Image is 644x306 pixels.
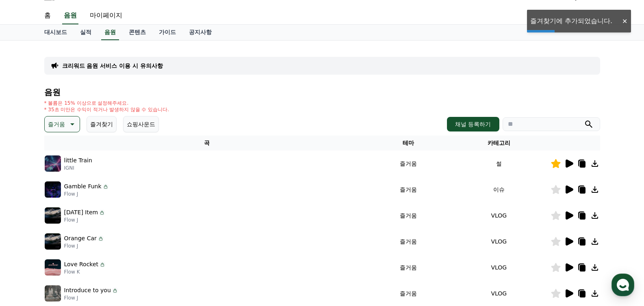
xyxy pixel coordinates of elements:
a: 홈 [38,7,57,24]
p: Flow K [64,269,106,275]
img: music [45,155,61,172]
a: 실적 [74,25,98,40]
p: Gamble Funk [64,182,102,191]
p: [DATE] Item [64,208,98,217]
p: * 35초 미만은 수익이 적거나 발생하지 않을 수 있습니다. [44,106,169,113]
h4: 음원 [44,88,600,97]
img: music [45,259,61,276]
td: 이슈 [447,177,550,203]
p: Introduce to you [64,286,111,295]
p: 즐거움 [48,119,65,130]
button: 즐겨찾기 [87,116,117,132]
a: 대화 [54,239,105,259]
p: little Train [64,156,92,165]
a: 설정 [105,239,156,259]
img: music [45,207,61,224]
button: 즐거움 [44,116,80,132]
a: 홈 [2,239,54,259]
td: 즐거움 [369,228,447,254]
td: 썰 [447,151,550,177]
td: 즐거움 [369,203,447,228]
td: 즐거움 [369,254,447,280]
p: Flow J [64,217,106,223]
td: 즐거움 [369,151,447,177]
a: 대시보드 [38,25,74,40]
th: 곡 [44,136,369,151]
td: VLOG [447,203,550,228]
td: VLOG [447,254,550,280]
a: 음원 [62,7,78,24]
p: IGNI [64,165,92,171]
th: 카테고리 [447,136,550,151]
a: 가이드 [152,25,182,40]
span: 홈 [26,251,30,257]
td: 즐거움 [369,177,447,203]
img: music [45,181,61,198]
span: 설정 [126,251,135,257]
button: 채널 등록하기 [447,117,499,131]
button: 쇼핑사운드 [123,116,159,132]
p: Flow J [64,243,104,249]
p: Flow J [64,295,118,301]
span: 대화 [74,251,84,258]
a: 음원 [101,25,119,40]
p: Love Rocket [64,260,99,269]
img: music [45,233,61,250]
img: music [45,285,61,302]
th: 테마 [369,136,447,151]
p: * 볼륨은 15% 이상으로 설정해주세요. [44,100,169,106]
a: 콘텐츠 [122,25,152,40]
a: 크리워드 음원 서비스 이용 시 유의사항 [62,62,163,70]
td: VLOG [447,228,550,254]
a: 마이페이지 [83,7,129,24]
a: 공지사항 [182,25,218,40]
p: Flow J [64,191,109,197]
p: Orange Car [64,234,97,243]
